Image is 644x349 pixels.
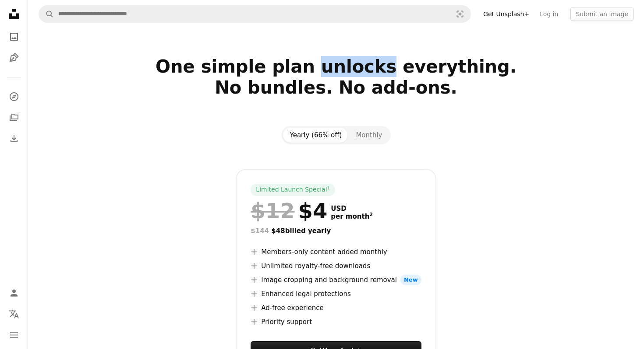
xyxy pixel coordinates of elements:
div: $48 billed yearly [251,226,421,236]
li: Image cropping and background removal [251,275,421,285]
a: 2 [368,213,375,220]
button: Search Unsplash [39,6,54,22]
li: Members-only content added monthly [251,247,421,257]
form: Find visuals sitewide [39,5,471,23]
li: Priority support [251,317,421,327]
button: Yearly (66% off) [283,128,349,143]
sup: 1 [327,185,330,190]
a: Photos [5,28,23,45]
button: Submit an image [570,7,633,21]
h2: One simple plan unlocks everything. No bundles. No add-ons. [52,56,620,119]
button: Monthly [349,128,389,143]
li: Enhanced legal protections [251,289,421,299]
li: Unlimited royalty-free downloads [251,261,421,271]
sup: 2 [369,212,373,217]
span: $12 [251,199,294,222]
button: Language [5,305,23,323]
button: Visual search [449,6,471,22]
a: Download History [5,130,23,147]
span: per month [331,213,373,220]
a: 1 [326,185,332,194]
li: Ad-free experience [251,303,421,313]
span: USD [331,205,373,213]
span: New [400,275,421,285]
a: Explore [5,88,23,105]
a: Illustrations [5,49,23,66]
span: $144 [251,227,269,235]
a: Get Unsplash+ [478,7,534,21]
a: Collections [5,109,23,126]
a: Log in / Sign up [5,284,23,302]
div: $4 [251,199,327,222]
div: Limited Launch Special [251,184,335,196]
a: Home — Unsplash [5,5,23,24]
button: Menu [5,326,23,344]
a: Log in [534,7,563,21]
